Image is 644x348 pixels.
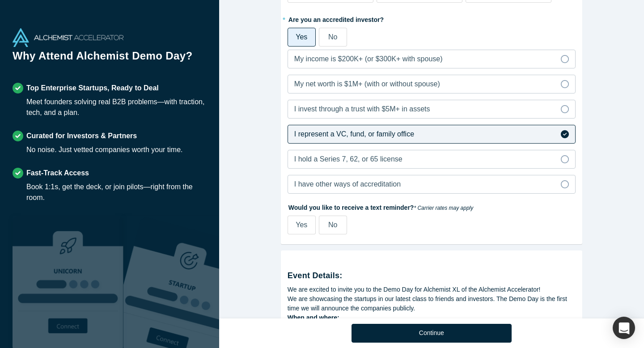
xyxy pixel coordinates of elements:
div: Book 1:1s, get the deck, or join pilots—right from the room. [26,182,207,203]
div: We are showcasing the startups in our latest class to friends and investors. The Demo Day is the ... [288,294,576,313]
span: I represent a VC, fund, or family office [294,130,414,138]
span: My net worth is $1M+ (with or without spouse) [294,80,440,88]
img: Prism AI [123,216,234,348]
strong: Top Enterprise Startups, Ready to Deal [26,84,159,92]
strong: Event Details: [288,271,343,280]
div: Meet founders solving real B2B problems—with traction, tech, and a plan. [26,97,207,118]
strong: Curated for Investors & Partners [26,132,137,140]
span: Yes [296,33,307,41]
span: No [328,33,337,41]
span: I have other ways of accreditation [294,180,401,188]
span: No [328,221,337,229]
strong: Fast-Track Access [26,169,89,177]
span: I invest through a trust with $5M+ in assets [294,105,430,113]
label: Are you an accredited investor? [288,12,576,25]
label: Would you like to receive a text reminder? [288,200,576,212]
div: No noise. Just vetted companies worth your time. [26,144,183,155]
h1: Why Attend Alchemist Demo Day? [13,48,207,70]
button: Continue [352,324,512,343]
strong: When and where: [288,314,339,321]
img: Robust Technologies [13,216,123,348]
span: Yes [296,221,307,229]
em: * Carrier rates may apply [414,205,473,211]
span: My income is $200K+ (or $300K+ with spouse) [294,55,443,63]
div: We are excited to invite you to the Demo Day for Alchemist XL of the Alchemist Accelerator! [288,285,576,294]
span: I hold a Series 7, 62, or 65 license [294,155,402,163]
img: Alchemist Accelerator Logo [13,28,123,47]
